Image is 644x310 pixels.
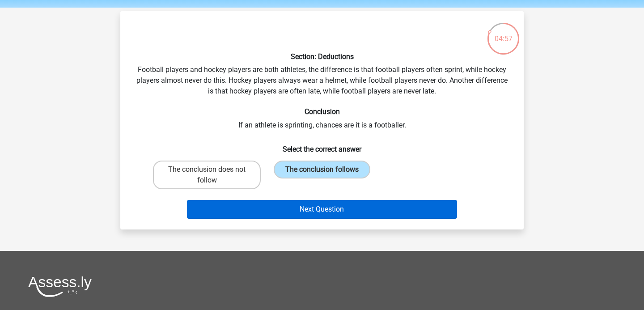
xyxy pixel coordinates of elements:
[135,52,509,61] h6: Section: Deductions
[153,161,261,189] label: The conclusion does not follow
[135,107,509,116] h6: Conclusion
[124,18,520,222] div: Football players and hockey players are both athletes, the difference is that football players of...
[187,200,458,219] button: Next Question
[28,276,92,297] img: Assessly logo
[135,138,509,153] h6: Select the correct answer
[487,22,520,44] div: 04:57
[274,161,370,178] label: The conclusion follows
